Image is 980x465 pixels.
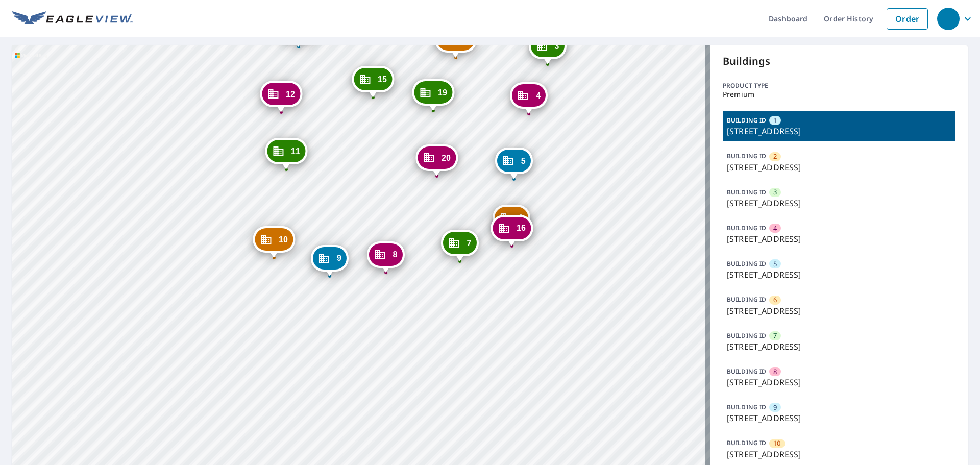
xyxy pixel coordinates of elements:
[723,90,955,99] p: Premium
[378,76,387,83] span: 15
[727,152,766,160] p: BUILDING ID
[337,254,341,262] span: 9
[727,403,766,411] p: BUILDING ID
[773,259,777,269] span: 5
[727,161,951,174] p: [STREET_ADDRESS]
[773,152,777,161] span: 2
[286,90,295,98] span: 12
[253,226,295,258] div: Dropped pin, building 10, Commercial property, 3950 W 12th St Greeley, CO 80634
[727,438,766,447] p: BUILDING ID
[727,367,766,376] p: BUILDING ID
[727,305,951,317] p: [STREET_ADDRESS]
[727,448,951,460] p: [STREET_ADDRESS]
[491,215,533,247] div: Dropped pin, building 16, Commercial property, 3950 W 12th St Greeley, CO 80634
[887,8,928,30] a: Order
[773,295,777,305] span: 6
[517,224,526,232] span: 16
[773,438,780,448] span: 10
[773,187,777,197] span: 3
[723,81,955,90] p: Product type
[415,144,458,176] div: Dropped pin, building 20, Commercial property, 3950 W 12th St Greeley, CO 80634
[493,205,530,236] div: Dropped pin, building 6, Commercial property, 3950 W 12th St Greeley, CO 80634
[279,236,288,243] span: 10
[727,295,766,304] p: BUILDING ID
[441,230,479,261] div: Dropped pin, building 7, Commercial property, 3950 W 12th St Greeley, CO 80634
[536,92,541,100] span: 4
[519,214,523,222] span: 6
[528,33,566,64] div: Dropped pin, building 3, Commercial property, 3950 W 12th St Greeley, CO 80634
[521,157,526,165] span: 5
[727,188,766,197] p: BUILDING ID
[727,224,766,232] p: BUILDING ID
[727,116,766,125] p: BUILDING ID
[438,89,447,96] span: 19
[773,367,777,377] span: 8
[12,11,133,27] img: EV Logo
[467,239,472,247] span: 7
[554,42,559,50] span: 3
[727,233,951,245] p: [STREET_ADDRESS]
[727,340,951,353] p: [STREET_ADDRESS]
[727,259,766,268] p: BUILDING ID
[412,79,454,111] div: Dropped pin, building 19, Commercial property, 3950 W 12th St Greeley, CO 80634
[495,148,533,179] div: Dropped pin, building 5, Commercial property, 3950 W 12th St Greeley, CO 80634
[260,81,302,112] div: Dropped pin, building 12, Commercial property, 3950 W 12th St Greeley, CO 80634
[510,82,548,114] div: Dropped pin, building 4, Commercial property, 3950 W 12th St Greeley, CO 80634
[773,403,777,412] span: 9
[393,251,398,258] span: 8
[727,412,951,424] p: [STREET_ADDRESS]
[442,154,451,162] span: 20
[311,245,349,277] div: Dropped pin, building 9, Commercial property, 3950 W 12th St Greeley, CO 80634
[773,224,777,233] span: 4
[727,268,951,281] p: [STREET_ADDRESS]
[773,116,777,126] span: 1
[265,138,307,169] div: Dropped pin, building 11, Commercial property, 3950 W 12th St Greeley, CO 80634
[773,331,777,340] span: 7
[727,125,951,137] p: [STREET_ADDRESS]
[727,331,766,340] p: BUILDING ID
[727,197,951,209] p: [STREET_ADDRESS]
[291,148,300,155] span: 11
[367,241,405,273] div: Dropped pin, building 8, Commercial property, 3950 W 12th St Greeley, CO 80634
[727,376,951,388] p: [STREET_ADDRESS]
[723,54,955,69] p: Buildings
[352,66,394,97] div: Dropped pin, building 15, Commercial property, 3950 W 12th St Greeley, CO 80634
